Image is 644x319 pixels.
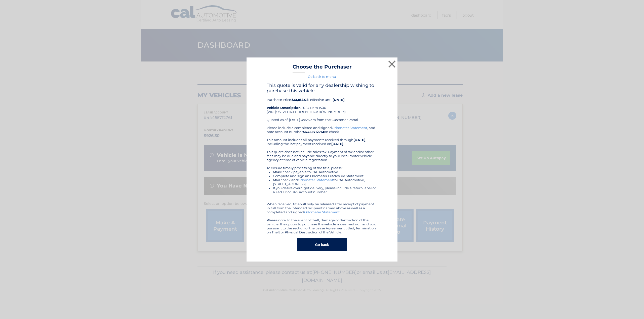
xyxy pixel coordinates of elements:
button: Go back [297,238,346,251]
b: [DATE] [331,142,343,146]
a: Go back to menu [308,75,336,79]
li: Make check payable to CAL Automotive [273,170,377,174]
div: Purchase Price: , effective until 2024 Ram 1500 (VIN: [US_VEHICLE_IDENTIFICATION_NUMBER]) Quoted ... [267,83,377,126]
a: Odometer Statement [332,126,367,130]
li: Mail check and to CAL Automotive, [STREET_ADDRESS] [273,178,377,186]
div: Please include a completed and signed , and note account number on check. This amount includes al... [267,126,377,234]
strong: Vehicle Description: [267,106,301,110]
li: If you desire overnight delivery, please include a return label or a Fed Ex or UPS account number. [273,186,377,194]
b: [DATE] [333,98,345,102]
h4: This quote is valid for any dealership wishing to purchase this vehicle [267,83,377,94]
b: $61,182.08 [292,98,309,102]
h3: Choose the Purchaser [293,64,352,73]
a: Odometer Statement [298,178,333,182]
button: × [387,59,397,69]
a: Odometer Statement [304,210,340,214]
b: [DATE] [353,138,366,142]
li: Complete and sign an Odometer Disclosure Statement [273,174,377,178]
b: 44455712761 [303,130,324,134]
